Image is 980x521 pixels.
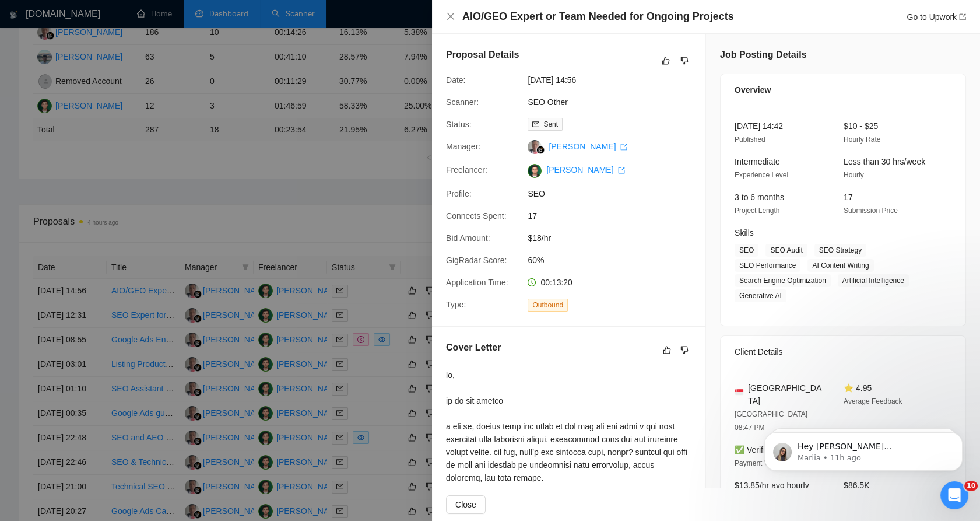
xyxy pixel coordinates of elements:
[844,121,878,131] span: $10 - $25
[735,228,754,237] span: Skills
[735,410,807,432] span: [GEOGRAPHIC_DATA] 08:47 PM
[528,74,702,86] span: [DATE] 14:56
[814,244,866,257] span: SEO Strategy
[446,341,501,355] h5: Cover Letter
[543,120,558,128] span: Sent
[735,121,783,131] span: [DATE] 14:42
[680,56,689,65] span: dislike
[765,244,807,257] span: SEO Audit
[662,56,670,65] span: like
[735,445,774,454] span: ✅ Verified
[446,12,455,21] span: close
[528,164,542,178] img: c1J0b20xq_WUghEqO4suMbKaEdImWO_urvD1eOw0NgdFI9-iYG9fJhcVYhS_sqYaLA
[663,345,671,355] span: like
[446,12,455,22] button: Close
[528,232,702,244] span: $18/hr
[844,397,902,405] span: Average Feedback
[528,187,702,200] span: SEO
[659,54,673,68] button: like
[446,233,490,243] span: Bid Amount:
[735,157,780,166] span: Intermediate
[532,121,539,128] span: mail
[838,274,909,287] span: Artificial Intelligence
[680,345,689,355] span: dislike
[735,336,951,368] div: Client Details
[446,75,465,85] span: Date:
[528,299,568,312] span: Outbound
[660,343,674,357] button: like
[546,165,625,174] a: [PERSON_NAME] export
[735,83,771,96] span: Overview
[677,343,691,357] button: dislike
[446,256,507,265] span: GigRadar Score:
[528,278,536,286] span: clock-circle
[735,289,786,302] span: Generative AI
[959,13,966,20] span: export
[844,207,898,215] span: Submission Price
[735,274,831,287] span: Search Engine Optimization
[735,135,765,144] span: Published
[446,211,507,221] span: Connects Spent:
[844,157,925,166] span: Less than 30 hrs/week
[540,278,572,287] span: 00:13:20
[446,97,479,107] span: Scanner:
[528,209,702,222] span: 17
[844,193,853,202] span: 17
[735,193,784,202] span: 3 to 6 months
[446,189,472,198] span: Profile:
[844,135,880,144] span: Hourly Rate
[940,481,968,509] iframe: Intercom live chat
[462,9,734,24] h4: AIO/GEO Expert or Team Needed for Ongoing Projects
[528,254,702,267] span: 60%
[844,171,864,179] span: Hourly
[446,495,486,514] button: Close
[747,408,980,489] iframe: Intercom notifications message
[735,259,800,272] span: SEO Performance
[446,165,487,174] span: Freelancer:
[907,12,966,22] a: Go to Upworkexport
[735,244,758,257] span: SEO
[536,146,545,154] img: gigradar-bm.png
[618,167,625,174] span: export
[620,144,627,151] span: export
[677,54,691,68] button: dislike
[844,383,872,393] span: ⭐ 4.95
[446,48,519,62] h5: Proposal Details
[807,259,873,272] span: AI Content Writing
[735,459,798,467] span: Payment Verification
[446,278,508,287] span: Application Time:
[455,498,476,511] span: Close
[446,300,466,309] span: Type:
[964,481,978,491] span: 10
[735,481,809,503] span: $13.85/hr avg hourly rate paid
[446,142,480,151] span: Manager:
[720,48,806,62] h5: Job Posting Details
[735,171,788,179] span: Experience Level
[528,97,567,107] a: SEO Other
[735,388,743,396] img: 🇸🇬
[735,207,779,215] span: Project Length
[748,382,825,407] span: [GEOGRAPHIC_DATA]
[549,142,627,151] a: [PERSON_NAME] export
[446,120,472,129] span: Status:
